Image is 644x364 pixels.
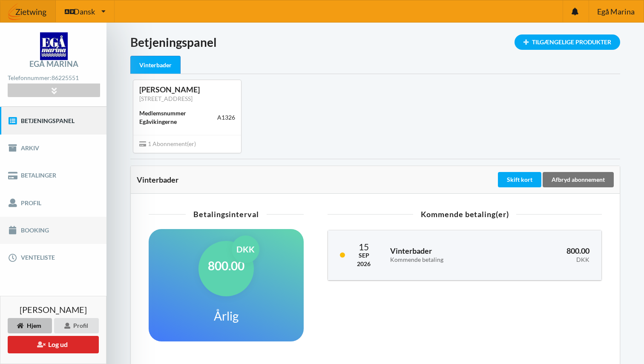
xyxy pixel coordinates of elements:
span: Egå Marina [597,8,635,15]
div: DKK [511,256,590,264]
div: Betalingsinterval [149,210,304,218]
img: logo [40,32,68,60]
div: A1326 [217,113,235,122]
div: 2026 [357,260,371,268]
div: Profil [54,318,99,333]
h1: Årlig [214,308,239,324]
div: [PERSON_NAME] [139,85,235,95]
h1: Betjeningspanel [130,34,620,50]
div: Sep [357,251,371,260]
div: Afbryd abonnement [543,172,614,187]
div: DKK [232,235,259,263]
div: Kommende betaling [390,256,499,264]
div: Tilgængelige Produkter [515,34,620,50]
div: Vinterbader [137,175,496,184]
strong: 86225551 [52,74,79,81]
div: Medlemsnummer Egåvikingerne [139,109,217,126]
div: Kommende betaling(er) [328,210,602,218]
div: 15 [357,242,371,251]
h3: 800.00 [511,246,590,263]
span: [PERSON_NAME] [20,305,87,314]
h3: Vinterbader [390,246,499,263]
div: Skift kort [498,172,541,187]
div: Egå Marina [29,60,78,68]
span: 1 Abonnement(er) [139,140,196,147]
h1: 800.00 [208,258,244,273]
div: Vinterbader [130,56,181,74]
div: Telefonnummer: [8,72,100,84]
span: Dansk [74,8,95,15]
a: [STREET_ADDRESS] [139,95,193,102]
button: Log ud [8,336,99,353]
div: Hjem [8,318,52,333]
